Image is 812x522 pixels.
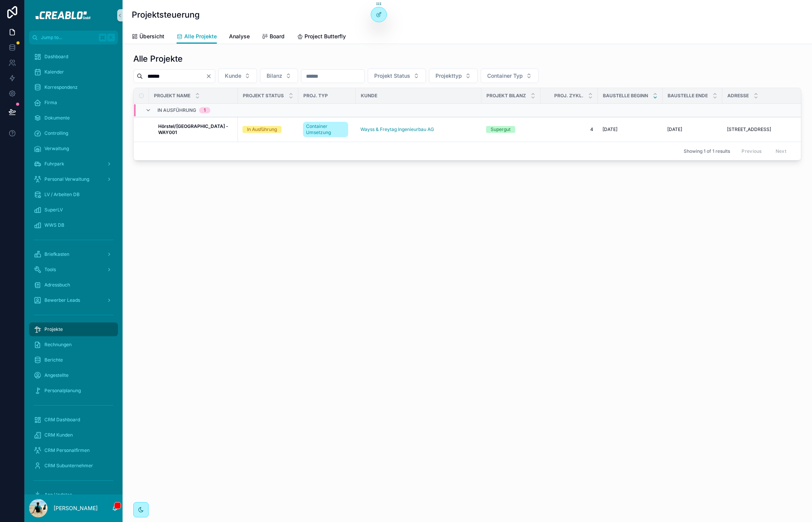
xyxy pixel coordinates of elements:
[158,123,229,135] strong: Hörstel/[GEOGRAPHIC_DATA] - WAY001
[668,93,708,99] span: Baustelle Ende
[684,148,730,154] span: Showing 1 of 1 results
[262,29,285,45] a: Board
[44,357,63,363] span: Berichte
[44,222,64,228] span: WWS DB
[29,80,118,94] a: Korrespondenz
[29,203,118,217] a: SuperLV
[44,176,89,182] span: Personal Verwaltung
[360,126,477,133] a: Wayss & Freytag Ingenieurbau AG
[44,432,73,438] span: CRM Kunden
[297,29,346,45] a: Project Butterfly
[132,29,164,45] a: Übersicht
[29,50,118,64] a: Dashboard
[44,100,57,106] span: Firma
[29,459,118,473] a: CRM Subunternehmer
[206,73,215,79] button: Clear
[44,492,72,498] span: App Updates
[667,126,682,133] span: [DATE]
[44,161,64,167] span: Fuhrpark
[44,191,80,198] span: LV / Arbeiten DB
[727,93,749,99] span: Adresse
[486,126,536,133] a: Supergut
[435,72,462,80] span: Projekttyp
[303,120,351,139] a: Container Umsetzung
[225,72,241,80] span: Kunde
[602,126,617,133] span: [DATE]
[29,353,118,367] a: Berichte
[157,107,196,113] span: In Ausführung
[44,130,68,136] span: Controlling
[481,69,539,83] button: Select Button
[374,72,410,80] span: Projekt Status
[429,69,478,83] button: Select Button
[44,463,93,469] span: CRM Subunternehmer
[306,123,345,136] span: Container Umsetzung
[229,33,250,40] span: Analyse
[29,172,118,186] a: Personal Verwaltung
[667,126,718,133] a: [DATE]
[44,342,72,348] span: Rechnungen
[54,504,98,512] p: [PERSON_NAME]
[29,126,118,140] a: Controlling
[44,251,69,257] span: Briefkasten
[204,107,206,113] div: 1
[30,9,116,21] img: App logo
[368,69,426,83] button: Select Button
[29,443,118,457] a: CRM Personalfirmen
[303,122,348,137] a: Container Umsetzung
[360,126,434,133] a: Wayss & Freytag Ingenieurbau AG
[29,31,118,44] button: Jump to...K
[267,72,282,80] span: Bilanz
[29,65,118,79] a: Kalender
[243,93,284,99] span: Projekt Status
[177,29,217,44] a: Alle Projekte
[29,263,118,277] a: Tools
[44,417,80,423] span: CRM Dashboard
[270,33,285,40] span: Board
[247,126,277,133] div: In Ausführung
[303,93,328,99] span: Proj. Typ
[29,157,118,171] a: Fuhrpark
[44,146,69,152] span: Verwaltung
[29,96,118,110] a: Firma
[29,142,118,155] a: Verwaltung
[491,126,511,133] div: Supergut
[133,53,183,64] h1: Alle Projekte
[554,93,583,99] span: Proj. Zykl.
[44,54,68,60] span: Dashboard
[44,69,64,75] span: Kalender
[29,413,118,427] a: CRM Dashboard
[29,488,118,502] a: App Updates
[41,34,96,41] span: Jump to...
[29,278,118,292] a: Adressbuch
[29,428,118,442] a: CRM Kunden
[486,93,526,99] span: Projekt Bilanz
[29,293,118,307] a: Bewerber Leads
[158,123,233,136] a: Hörstel/[GEOGRAPHIC_DATA] - WAY001
[44,207,63,213] span: SuperLV
[29,247,118,261] a: Briefkasten
[29,322,118,336] a: Projekte
[29,384,118,398] a: Personalplanung
[44,115,70,121] span: Dokumente
[242,126,294,133] a: In Ausführung
[602,126,658,133] a: [DATE]
[44,267,56,273] span: Tools
[154,93,190,99] span: Projekt Name
[603,93,648,99] span: Baustelle Beginn
[44,282,70,288] span: Adressbuch
[304,33,346,40] span: Project Butterfly
[229,29,250,45] a: Analyse
[29,218,118,232] a: WWS DB
[44,84,78,90] span: Korrespondenz
[29,368,118,382] a: Angestellte
[545,126,593,133] a: 4
[29,188,118,201] a: LV / Arbeiten DB
[218,69,257,83] button: Select Button
[727,126,771,133] span: [STREET_ADDRESS]
[44,447,90,453] span: CRM Personalfirmen
[260,69,298,83] button: Select Button
[44,297,80,303] span: Bewerber Leads
[29,338,118,352] a: Rechnungen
